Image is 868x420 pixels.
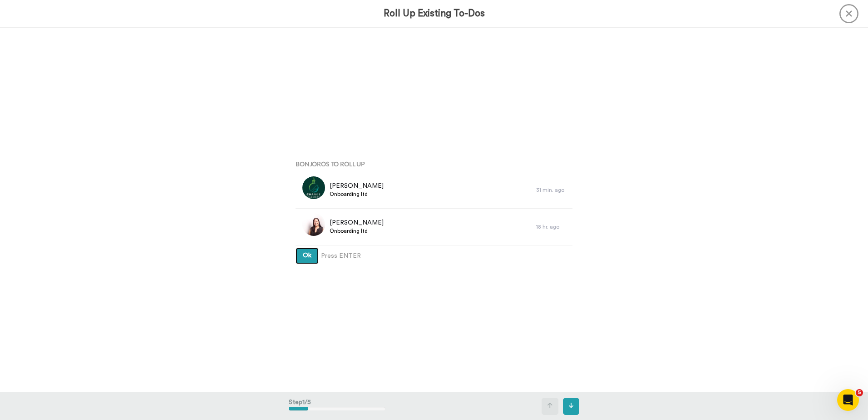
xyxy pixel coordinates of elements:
[856,389,863,396] span: 5
[536,186,568,194] div: 31 min. ago
[302,213,325,236] img: 2779a6e5-273c-4de4-a1f9-ab063da4f876.jpg
[289,393,385,420] div: Step 1 / 5
[296,160,572,167] h4: Bonjoros To Roll Up
[330,190,384,198] span: Onboarding ltd
[296,248,319,264] button: Ok
[330,227,384,235] span: Onboarding ltd
[330,218,384,227] span: [PERSON_NAME]
[302,176,325,199] img: 4c5d2e04-53df-4714-a495-ab144e0dcc0a.jpg
[384,8,485,19] h3: Roll Up Existing To-Dos
[303,252,311,259] span: Ok
[321,251,361,260] span: Press ENTER
[536,223,568,230] div: 18 hr. ago
[837,389,859,411] iframe: Intercom live chat
[330,181,384,190] span: [PERSON_NAME]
